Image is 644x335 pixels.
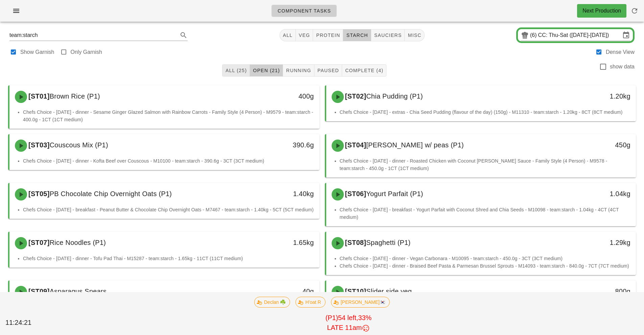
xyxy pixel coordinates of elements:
span: Declan ☘️ [259,297,286,307]
span: Rice Noodles (P1) [50,239,106,246]
span: [ST02] [344,92,366,100]
span: [ST05] [27,190,50,197]
li: Chefs Choice - [DATE] - breakfast - Yogurt Parfait with Coconut Shred and Chia Seeds - M10098 - t... [340,206,631,221]
span: Asparagus Spears [50,288,107,295]
span: Chia Pudding (P1) [366,92,423,100]
span: [ST07] [27,239,50,246]
li: Chefs Choice - [DATE] - dinner - Sesame Ginger Glazed Salmon with Rainbow Carrots - Family Style ... [23,108,314,123]
div: 1.04kg [562,188,630,199]
li: Chefs Choice - [DATE] - dinner - Kofta Beef over Couscous - M10100 - team:starch - 390.6g - 3CT (... [23,157,314,165]
span: protein [316,33,340,38]
div: (6) [530,32,538,39]
span: All (25) [225,68,247,73]
button: Open (21) [250,64,283,77]
label: show data [610,63,635,70]
span: [ST06] [344,190,366,197]
span: sauciers [374,33,402,38]
li: Chefs Choice - [DATE] - extras - Chia Seed Pudding (flavour of the day) (150g) - M11310 - team:st... [340,108,631,116]
button: All (25) [222,64,250,77]
span: [PERSON_NAME]🇰🇷 [335,297,385,307]
span: Spaghetti (P1) [366,239,410,246]
span: All [283,33,293,38]
button: veg [296,29,313,41]
li: Chefs Choice - [DATE] - dinner - Vegan Carbonara - M10095 - team:starch - 450.0g - 3CT (3CT medium) [340,255,631,262]
div: (P1) 33% [57,312,640,334]
button: misc [405,29,424,41]
div: 40g [245,286,314,297]
button: starch [343,29,371,41]
div: 400g [245,91,314,102]
span: [ST01] [27,92,50,100]
div: 450g [562,140,630,150]
span: [ST03] [27,141,50,149]
button: protein [313,29,343,41]
div: 1.40kg [245,188,314,199]
button: All [280,29,296,41]
span: [ST08] [344,239,366,246]
span: Running [286,68,311,73]
div: 1.29kg [562,237,630,248]
span: Component Tasks [277,8,331,14]
button: Complete (4) [342,64,386,77]
a: Component Tasks [271,5,337,17]
span: veg [299,33,310,38]
span: H'oat R [300,297,321,307]
span: misc [407,33,421,38]
span: starch [346,33,368,38]
span: [ST04] [344,141,366,149]
label: Only Garnish [71,49,102,56]
div: 390.6g [245,140,314,150]
li: Chefs Choice - [DATE] - dinner - Tofu Pad Thai - M15287 - team:starch - 1.65kg - 11CT (11CT medium) [23,255,314,262]
li: Chefs Choice - [DATE] - dinner - Roasted Chicken with Coconut [PERSON_NAME] Sauce - Family Style ... [340,157,631,172]
span: Couscous Mix (P1) [50,141,108,149]
div: LATE 11am [58,323,639,333]
span: Open (21) [253,68,280,73]
button: Clear Search [170,31,178,39]
div: Next Production [582,7,621,15]
span: Slider side veg [366,288,412,295]
div: 1.20kg [562,91,630,102]
div: 11:24:21 [4,316,57,329]
span: [PERSON_NAME] w/ peas (P1) [366,141,464,149]
span: Paused [317,68,339,73]
span: PB Chocolate Chip Overnight Oats (P1) [50,190,172,197]
span: Brown Rice (P1) [50,92,100,100]
span: Yogurt Parfait (P1) [366,190,423,197]
button: sauciers [371,29,405,41]
span: 54 left, [338,314,358,321]
button: Running [283,64,314,77]
span: Complete (4) [345,68,383,73]
label: Show Garnish [20,49,54,56]
li: Chefs Choice - [DATE] - breakfast - Peanut Butter & Chocolate Chip Overnight Oats - M7467 - team:... [23,206,314,213]
button: Paused [314,64,342,77]
span: [ST09] [27,288,50,295]
li: Chefs Choice - [DATE] - dinner - Braised Beef Pasta & Parmesan Brussel Sprouts - M14093 - team:st... [340,262,631,270]
label: Dense View [606,49,635,56]
div: 1.65kg [245,237,314,248]
span: [ST10] [344,288,366,295]
div: 800g [562,286,630,297]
